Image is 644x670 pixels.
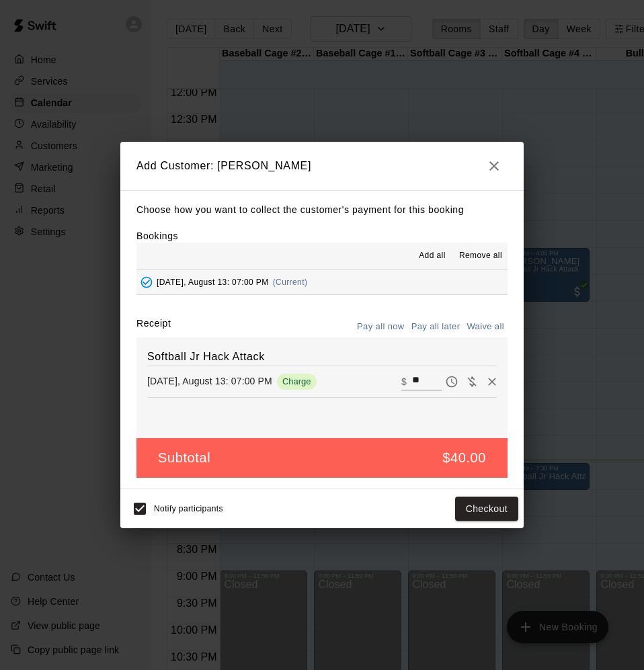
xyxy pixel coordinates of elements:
[136,231,178,241] label: Bookings
[442,375,462,386] span: Pay later
[136,272,157,292] button: Added - Collect Payment
[442,449,486,467] h5: $40.00
[157,278,269,287] span: [DATE], August 13: 07:00 PM
[455,497,518,521] button: Checkout
[411,245,454,267] button: Add all
[154,504,223,513] span: Notify participants
[482,372,502,392] button: Remove
[273,278,308,287] span: (Current)
[147,374,272,388] p: [DATE], August 13: 07:00 PM
[136,270,508,295] button: Added - Collect Payment[DATE], August 13: 07:00 PM(Current)
[419,249,446,263] span: Add all
[158,449,210,467] h5: Subtotal
[408,317,464,337] button: Pay all later
[136,202,508,218] p: Choose how you want to collect the customer's payment for this booking
[459,249,502,263] span: Remove all
[401,375,407,388] p: $
[147,348,497,366] h6: Softball Jr Hack Attack
[120,142,524,190] h2: Add Customer: [PERSON_NAME]
[463,317,508,337] button: Waive all
[277,376,317,386] span: Charge
[136,317,171,337] label: Receipt
[454,245,508,267] button: Remove all
[354,317,408,337] button: Pay all now
[462,375,482,386] span: Waive payment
